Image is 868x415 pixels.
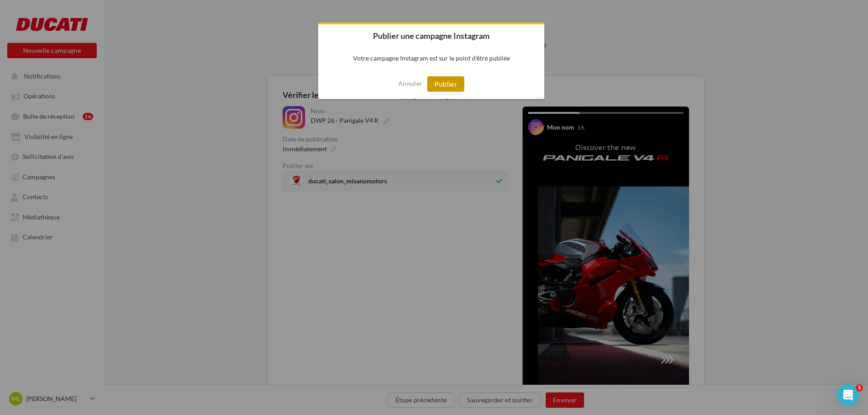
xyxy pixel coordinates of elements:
h2: Publier une campagne Instagram [318,24,544,47]
button: Annuler [398,76,422,91]
button: Publier [427,76,464,92]
span: 1 [856,384,863,392]
p: Votre campagne Instagram est sur le point d'être publiée [318,47,544,69]
iframe: Intercom live chat [837,384,859,406]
